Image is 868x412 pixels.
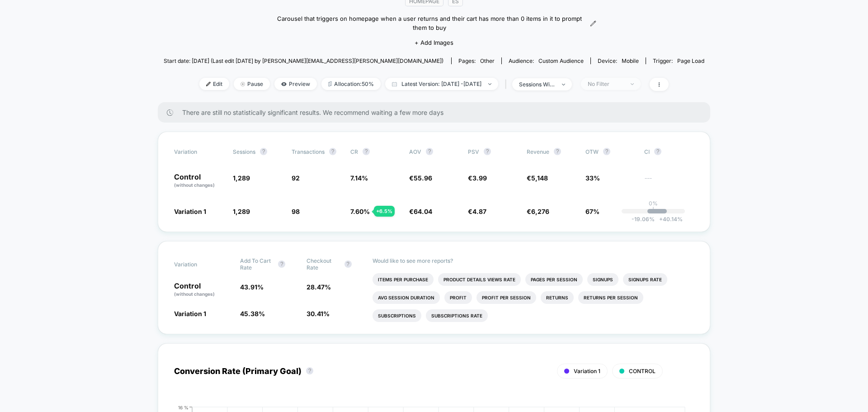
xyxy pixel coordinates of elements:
[206,82,211,86] img: edit
[531,208,549,215] span: 6,276
[182,109,692,116] span: There are still no statistically significant results. We recommend waiting a few more days
[527,174,548,182] span: €
[274,78,317,90] span: Preview
[468,208,486,215] span: €
[373,257,694,264] p: Would like to see more reports?
[292,148,325,155] span: Transactions
[292,208,300,215] span: 98
[233,208,250,215] span: 1,289
[240,283,264,291] span: 43.91 %
[414,174,432,182] span: 55.96
[531,174,548,182] span: 5,148
[374,206,395,217] div: + 6.5 %
[588,81,624,87] div: No Filter
[488,83,491,85] img: end
[632,216,655,223] span: -19.06 %
[363,148,370,155] button: ?
[272,14,588,32] span: Carousel that triggers on homepage when a user returns and their cart has more than 0 items in it...
[164,57,443,64] span: Start date: [DATE] (Last edit [DATE] by [PERSON_NAME][EMAIL_ADDRESS][PERSON_NAME][DOMAIN_NAME])
[350,208,370,215] span: 7.60 %
[240,310,265,317] span: 45.38 %
[677,57,704,64] span: Page Load
[541,291,574,304] li: Returns
[307,310,330,317] span: 30.41 %
[174,310,206,317] span: Variation 1
[321,78,381,90] span: Allocation: 50%
[603,148,610,155] button: ?
[329,148,336,155] button: ?
[373,309,421,322] li: Subscriptions
[622,57,639,64] span: mobile
[585,148,635,155] span: OTW
[174,148,224,155] span: Variation
[174,257,224,271] span: Variation
[385,78,498,90] span: Latest Version: [DATE] - [DATE]
[623,273,667,286] li: Signups Rate
[307,283,331,291] span: 28.47 %
[468,148,479,155] span: PSV
[484,148,491,155] button: ?
[409,174,432,182] span: €
[350,148,358,155] span: CR
[392,82,397,86] img: calendar
[292,174,300,182] span: 92
[240,257,274,271] span: Add To Cart Rate
[476,291,536,304] li: Profit Per Session
[178,405,189,410] tspan: 16 %
[306,367,313,374] button: ?
[174,208,206,215] span: Variation 1
[587,273,618,286] li: Signups
[653,57,704,64] div: Trigger:
[350,174,368,182] span: 7.14 %
[574,368,600,374] span: Variation 1
[525,273,583,286] li: Pages Per Session
[503,78,512,91] span: |
[585,174,600,182] span: 33%
[174,282,231,298] p: Control
[472,208,486,215] span: 4.87
[538,57,584,64] span: Custom Audience
[373,291,440,304] li: Avg Session Duration
[519,81,555,88] div: sessions with impression
[174,291,215,297] span: (without changes)
[233,148,255,155] span: Sessions
[644,175,694,189] span: ---
[415,39,453,46] span: + Add Images
[444,291,472,304] li: Profit
[578,291,643,304] li: Returns Per Session
[260,148,267,155] button: ?
[438,273,521,286] li: Product Details Views Rate
[344,260,352,268] button: ?
[527,208,549,215] span: €
[373,273,434,286] li: Items Per Purchase
[631,83,634,85] img: end
[655,216,683,223] span: 40.14 %
[554,148,561,155] button: ?
[458,57,495,64] div: Pages:
[562,84,565,85] img: end
[644,148,694,155] span: CI
[426,148,433,155] button: ?
[654,148,661,155] button: ?
[585,208,599,215] span: 67%
[174,173,224,189] p: Control
[480,57,495,64] span: other
[468,174,487,182] span: €
[409,208,432,215] span: €
[174,182,215,188] span: (without changes)
[509,57,584,64] div: Audience:
[278,260,285,268] button: ?
[414,208,432,215] span: 64.04
[233,174,250,182] span: 1,289
[426,309,488,322] li: Subscriptions Rate
[649,200,658,207] p: 0%
[652,207,654,213] p: |
[472,174,487,182] span: 3.99
[409,148,421,155] span: AOV
[629,368,656,374] span: CONTROL
[590,57,646,64] span: Device:
[241,82,245,86] img: end
[527,148,549,155] span: Revenue
[234,78,270,90] span: Pause
[307,257,340,271] span: Checkout Rate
